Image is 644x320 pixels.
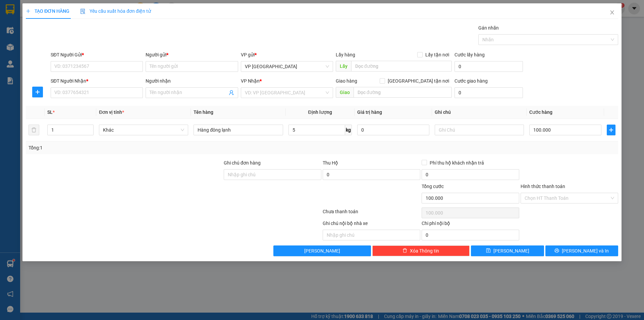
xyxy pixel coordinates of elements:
div: SĐT Người Nhận [51,77,143,85]
button: delete [29,125,39,135]
label: Cước giao hàng [454,78,488,84]
span: Cước hàng [529,109,552,115]
span: plus [33,89,43,95]
label: Cước lấy hàng [454,52,485,57]
div: Người nhận [146,77,238,85]
div: VP gửi [241,51,333,58]
input: VD: Bàn, Ghế [194,125,283,135]
button: save[PERSON_NAME] [471,245,544,256]
button: printer[PERSON_NAME] và In [545,245,618,256]
span: Yêu cầu xuất hóa đơn điện tử [80,8,151,14]
span: Tổng cước [422,184,444,189]
span: [PERSON_NAME] [493,247,529,255]
span: [PERSON_NAME] và In [562,247,609,255]
div: Tổng: 1 [29,144,249,151]
input: Dọc đường [351,61,452,72]
span: plus [26,9,31,13]
span: Xóa Thông tin [410,247,439,255]
input: Ghi Chú [435,125,524,135]
input: Dọc đường [354,87,452,98]
span: Lấy [336,61,351,72]
label: Gán nhãn [478,25,499,31]
span: Đơn vị tính [99,109,124,115]
span: kg [345,125,352,135]
input: 0 [357,125,429,135]
button: plus [607,125,615,135]
span: Tên hàng [194,109,213,115]
span: Khác [103,125,184,135]
span: [PERSON_NAME] [304,247,340,255]
span: VP Nhận [241,78,260,84]
span: plus [607,127,615,133]
span: Thu Hộ [323,160,338,166]
div: Chi phí nội bộ [422,220,519,230]
button: Close [603,3,622,22]
span: VP Đà Nẵng [245,61,329,72]
button: deleteXóa Thông tin [372,245,470,256]
span: close [609,10,615,15]
input: Ghi chú đơn hàng [224,169,321,180]
label: Ghi chú đơn hàng [224,160,261,166]
span: Định lượng [308,109,332,115]
span: user-add [229,90,234,95]
button: plus [32,87,43,97]
span: delete [402,248,407,254]
span: TẠO ĐƠN HÀNG [26,8,69,14]
span: Giao hàng [336,78,357,84]
div: Chưa thanh toán [322,208,421,220]
input: Nhập ghi chú [323,230,420,240]
th: Ghi chú [432,106,527,119]
span: [GEOGRAPHIC_DATA] tận nơi [385,77,452,85]
label: Hình thức thanh toán [521,184,565,189]
div: Ghi chú nội bộ nhà xe [323,220,420,230]
span: save [486,248,491,254]
span: Lấy tận nơi [423,51,452,58]
button: [PERSON_NAME] [273,245,371,256]
span: Giao [336,87,354,98]
input: Cước giao hàng [454,87,523,98]
span: Giá trị hàng [357,109,382,115]
span: printer [554,248,559,254]
span: Phí thu hộ khách nhận trả [427,159,487,167]
span: SL [47,109,53,115]
div: Người gửi [146,51,238,58]
input: Cước lấy hàng [454,61,523,72]
img: icon [80,9,86,14]
span: Lấy hàng [336,52,355,57]
div: SĐT Người Gửi [51,51,143,58]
